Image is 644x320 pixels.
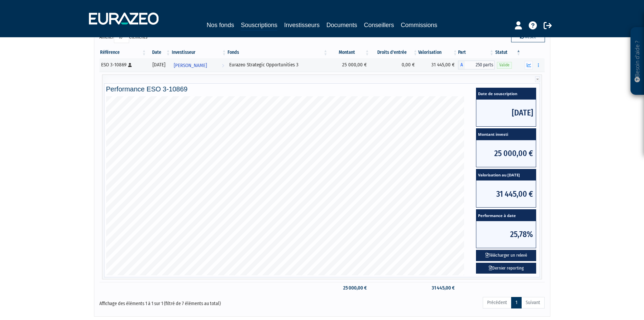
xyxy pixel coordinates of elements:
[171,47,227,58] th: Investisseur: activer pour trier la colonne par ordre croissant
[364,20,394,30] a: Conseillers
[106,85,538,93] h4: Performance ESO 3-10869
[476,88,536,100] span: Date de souscription
[99,31,147,43] label: Afficher éléments
[227,47,328,58] th: Fonds: activer pour trier la colonne par ordre croissant
[476,140,536,167] span: 25 000,00 €
[476,210,536,221] span: Performance à date
[229,61,326,68] div: Eurazeo Strategic Opportunities 3
[370,47,418,58] th: Droits d'entrée: activer pour trier la colonne par ordre croissant
[401,20,437,30] a: Commissions
[497,62,512,68] span: Valide
[89,13,159,25] img: 1732889491-logotype_eurazeo_blanc_rvb.png
[634,31,641,92] p: Besoin d'aide ?
[465,61,495,69] span: 250 parts
[418,282,458,294] td: 31 445,00 €
[370,58,418,72] td: 0,00 €
[476,129,536,140] span: Montant investi
[99,47,147,58] th: Référence : activer pour trier la colonne par ordre croissant
[476,250,536,261] button: Télécharger un relevé
[458,61,495,69] div: A - Eurazeo Strategic Opportunities 3
[99,296,279,307] div: Affichage des éléments 1 à 1 sur 1 (filtré de 7 éléments au total)
[476,221,536,248] span: 25,78%
[241,20,277,31] a: Souscriptions
[114,31,129,43] select: Afficheréléments
[418,58,458,72] td: 31 445,00 €
[147,47,171,58] th: Date: activer pour trier la colonne par ordre croissant
[495,47,522,58] th: Statut : activer pour trier la colonne par ordre d&eacute;croissant
[101,61,145,68] div: ESO 3-10869
[174,59,207,72] span: [PERSON_NAME]
[327,20,357,30] a: Documents
[171,58,227,72] a: [PERSON_NAME]
[476,263,536,274] a: Dernier reporting
[328,58,370,72] td: 25 000,00 €
[284,20,319,30] a: Investisseurs
[128,63,132,67] i: [Français] Personne physique
[149,61,169,68] div: [DATE]
[476,180,536,207] span: 31 445,00 €
[207,20,234,30] a: Nos fonds
[328,282,370,294] td: 25 000,00 €
[458,47,495,58] th: Part: activer pour trier la colonne par ordre croissant
[222,59,224,72] i: Voir l'investisseur
[418,47,458,58] th: Valorisation: activer pour trier la colonne par ordre croissant
[476,100,536,126] span: [DATE]
[328,47,370,58] th: Montant: activer pour trier la colonne par ordre croissant
[458,61,465,69] span: A
[511,297,522,308] a: 1
[476,169,536,181] span: Valorisation au [DATE]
